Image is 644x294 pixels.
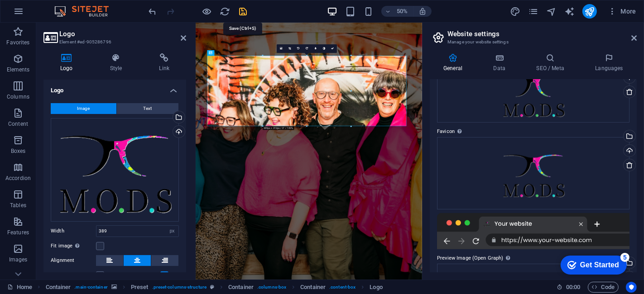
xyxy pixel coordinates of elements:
[67,2,76,11] div: 5
[510,6,521,17] button: design
[546,6,557,17] i: Navigator
[370,282,382,293] span: Click to select. Double-click to edit
[11,147,26,155] p: Boxes
[6,39,29,46] p: Favorites
[77,103,90,114] span: Image
[566,282,580,293] span: 00 00
[46,282,383,293] nav: breadcrumb
[74,282,107,293] span: . main-container
[148,6,158,17] i: Undo: Change favicon (Ctrl+Z)
[528,6,539,17] button: pages
[51,103,116,114] button: Image
[152,282,207,293] span: . preset-columns-structure
[523,53,582,72] h4: SEO / Meta
[142,53,186,72] h4: Link
[5,175,31,182] p: Accordion
[51,118,179,222] div: modlogotrans-QRauRnYXkyFfSyJukOYy4A.png
[59,30,186,38] h2: Logo
[7,229,29,236] p: Features
[7,282,32,293] a: Click to cancel selection. Double-click to open Pages
[294,44,303,53] a: Rotate left 90°
[228,282,254,293] span: Click to select. Double-click to edit
[27,10,66,18] div: Get Started
[582,53,637,72] h4: Languages
[557,282,581,293] h6: Session time
[117,103,178,114] button: Text
[111,285,117,289] i: This element contains a background
[51,270,96,281] label: Lazyload
[572,284,574,290] span: :
[546,6,557,17] button: navigator
[311,44,320,53] a: Blur
[588,282,619,293] button: Code
[381,6,413,17] button: 50%
[144,103,152,114] span: Text
[43,80,186,96] h4: Logo
[285,44,294,53] a: Crop mode
[7,66,30,73] p: Elements
[564,6,575,17] button: text_generator
[202,6,212,17] button: Click here to leave preview mode and continue editing
[300,282,326,293] span: Click to select. Double-click to edit
[626,282,637,293] button: Usercentrics
[395,6,409,17] h6: 50%
[480,53,523,72] h4: Data
[7,5,73,24] div: Get Started 5 items remaining, 0% complete
[59,38,168,46] h3: Element #ed-905286796
[447,30,637,38] h2: Website settings
[437,126,630,137] label: Favicon
[437,253,630,264] label: Preview Image (Open Graph)
[220,6,231,17] button: reload
[430,53,480,72] h4: General
[7,93,29,100] p: Columns
[277,44,285,53] a: Select files from the file manager, stock photos, or upload file(s)
[51,228,96,233] label: Width
[257,282,286,293] span: . columns-box
[584,6,595,17] i: Publish
[437,137,630,209] div: modlogotrans-QRauRnYXkyFfSyJukOYy4A-XgzW1Km2l8HMNFyRaScC_w.png
[329,282,356,293] span: . content-box
[510,6,520,17] i: Design (Ctrl+Alt+Y)
[564,6,575,17] i: AI Writer
[437,64,630,123] div: modlogotrans-QRauRnYXkyFfSyJukOYy4A.png
[528,6,538,17] i: Pages (Ctrl+Alt+S)
[303,44,311,53] a: Rotate right 90°
[210,285,214,289] i: This element is a customizable preset
[608,7,636,16] span: More
[51,255,96,266] label: Alignment
[604,4,640,19] button: More
[592,282,615,293] span: Code
[238,6,249,17] button: save
[93,53,143,72] h4: Style
[8,120,28,128] p: Content
[220,6,231,17] i: Reload page
[115,270,160,281] label: Responsive
[51,241,96,251] label: Fit image
[582,4,597,19] button: publish
[320,44,328,53] a: Greyscale
[147,6,158,17] button: undo
[9,256,28,263] p: Images
[52,6,120,17] img: Editor Logo
[328,44,337,53] a: Confirm ( Ctrl ⏎ )
[10,202,26,209] p: Tables
[131,282,149,293] span: Click to select. Double-click to edit
[43,53,93,72] h4: Logo
[46,282,71,293] span: Click to select. Double-click to edit
[447,38,619,46] h3: Manage your website settings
